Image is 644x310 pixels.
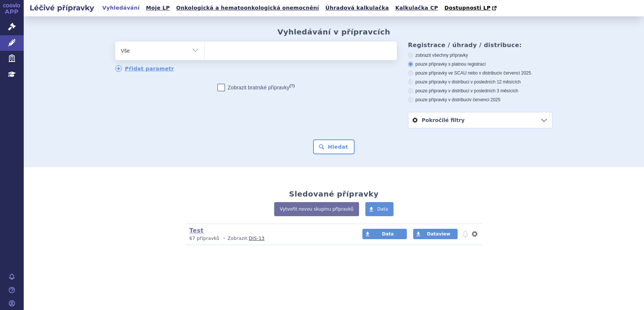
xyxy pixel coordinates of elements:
[408,52,552,58] label: zobrazit všechny přípravky
[323,3,391,13] a: Úhradová kalkulačka
[144,3,172,13] a: Moje LP
[313,139,355,154] button: Hledat
[382,231,394,237] span: Data
[115,65,174,72] a: Přidat parametr
[100,3,142,13] a: Vyhledávání
[442,3,500,13] a: Dostupnosti LP
[189,235,348,242] p: Zobrazit:
[408,61,552,67] label: pouze přípravky s platnou registrací
[427,231,450,237] span: Dataview
[377,207,388,212] span: Data
[249,236,265,241] a: DIS-13
[462,230,469,238] button: notifikace
[189,227,203,234] a: Test
[289,189,379,198] h2: Sledované přípravky
[174,3,321,13] a: Onkologická a hematoonkologická onemocnění
[24,3,100,13] h2: Léčivé přípravky
[289,83,295,88] abbr: (?)
[362,229,407,239] a: Data
[413,229,458,239] a: Dataview
[408,97,552,103] label: pouze přípravky v distribuci
[408,70,552,76] label: pouze přípravky ve SCAU nebo v distribuci
[408,112,552,128] a: Pokročilé filtry
[278,27,391,36] h2: Vyhledávání v přípravcích
[189,236,219,241] span: 67 přípravků
[408,42,552,49] h3: Registrace / úhrady / distribuce:
[218,84,295,91] label: Zobrazit bratrské přípravky
[408,88,552,94] label: pouze přípravky v distribuci v posledních 3 měsících
[471,230,478,238] button: nastavení
[469,97,500,102] span: v červenci 2025
[393,3,441,13] a: Kalkulačka CP
[444,5,491,11] span: Dostupnosti LP
[365,202,394,216] a: Data
[500,70,531,76] span: v červenci 2025
[274,202,359,216] a: Vytvořit novou skupinu přípravků
[221,235,228,242] i: •
[408,79,552,85] label: pouze přípravky v distribuci v posledních 12 měsících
